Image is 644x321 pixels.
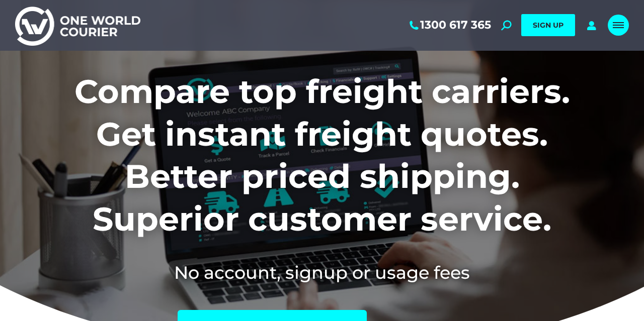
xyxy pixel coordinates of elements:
[15,260,629,285] h2: No account, signup or usage fees
[408,19,491,32] a: 1300 617 365
[608,15,629,36] a: Mobile menu icon
[521,14,575,36] a: SIGN UP
[15,5,140,46] img: One World Courier
[533,21,563,30] span: SIGN UP
[15,70,629,240] h1: Compare top freight carriers. Get instant freight quotes. Better priced shipping. Superior custom...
